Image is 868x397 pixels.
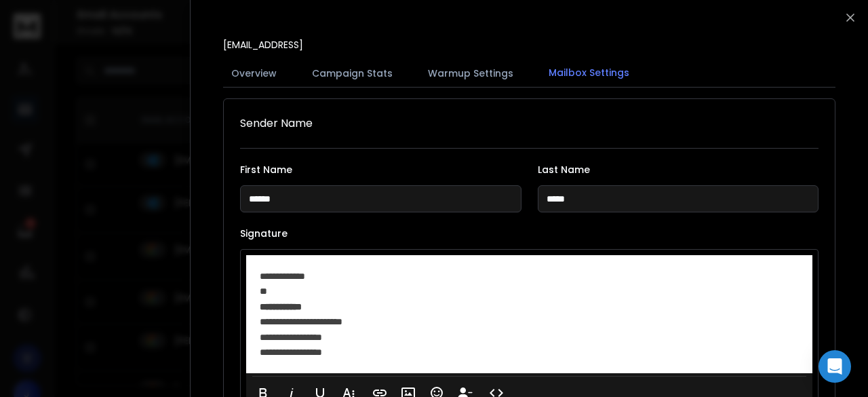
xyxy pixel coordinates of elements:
h1: Sender Name [240,115,818,132]
button: Campaign Stats [304,58,401,88]
button: Mailbox Settings [540,58,637,89]
label: Last Name [538,165,819,174]
button: Overview [223,58,285,88]
button: Warmup Settings [420,58,521,88]
label: Signature [240,229,818,238]
div: Open Intercom Messenger [818,350,851,383]
label: First Name [240,165,521,174]
p: [EMAIL_ADDRESS] [223,38,303,52]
